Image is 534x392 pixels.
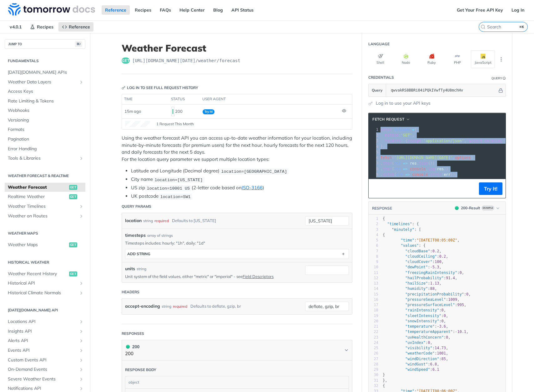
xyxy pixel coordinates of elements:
span: : , [383,286,437,291]
a: Historical APIShow subpages for Historical API [5,279,85,288]
span: }; [380,144,385,149]
button: Query [369,84,386,97]
div: 3 [369,227,378,232]
span: : , [383,270,464,275]
a: Insights APIShow subpages for Insights API [5,327,85,336]
a: Custom Events APIShow subpages for Custom Events API [5,355,85,365]
div: QueryInformation [491,76,506,81]
button: Shell [368,50,392,68]
div: 14 [369,286,378,291]
a: Webhooks [5,106,85,115]
a: Get Your Free API Key [453,5,506,15]
span: Versioning [8,117,84,123]
button: Show subpages for Events API [79,348,84,353]
div: 5 [369,238,378,243]
span: "precipitationProbability" [405,292,464,296]
span: "snowIntensity" [405,319,439,323]
a: Tools & LibrariesShow subpages for Tools & Libraries [5,154,85,163]
span: Severe Weather Events [8,376,77,382]
span: timesteps [125,232,146,239]
span: then [383,161,392,166]
div: Query [491,76,502,81]
h2: [DATE][DOMAIN_NAME] API [5,307,85,313]
div: string [137,266,146,272]
span: location=[GEOGRAPHIC_DATA] [221,169,287,174]
div: 7 [369,161,379,166]
span: Error Handling [8,146,84,152]
span: "minutely" [392,227,414,232]
button: Show subpages for Historical API [79,281,84,286]
div: 17 [369,302,378,308]
span: 5.3 [432,265,439,269]
canvas: Line Graph [125,121,150,127]
button: 200200-ResultExample [452,205,502,211]
span: : , [383,303,466,307]
a: FAQs [156,5,174,15]
span: Access Keys [8,88,84,95]
span: https://api.tomorrow.io/v4/weather/forecast [132,57,240,64]
span: err [396,172,403,177]
span: get [69,194,77,199]
a: Versioning [5,116,85,125]
span: Historical Climate Normals [8,290,77,296]
a: Reference [58,22,93,32]
div: Defaults to [US_STATE] [172,216,216,225]
th: time [122,94,169,104]
button: Show subpages for Tools & Libraries [79,156,84,161]
button: Copy to clipboard [372,184,380,193]
button: Show subpages for Alerts API [79,338,84,343]
th: user agent [200,94,340,104]
span: ⌘/ [75,42,82,47]
a: Realtime Weatherget [5,192,85,201]
span: location=[US_STATE] [154,177,203,182]
span: : , [383,297,460,302]
button: Show subpages for Historical Climate Normals [79,290,84,295]
a: Access Keys [5,87,85,96]
div: 8 [369,254,378,259]
p: Unit system of the field values, either "metric" or "imperial" - see [125,274,296,279]
a: Log in to use your API keys [376,100,431,107]
span: 100 [435,260,441,264]
span: 1.13 [430,281,439,285]
button: Show subpages for Locations API [79,319,84,324]
div: 1 [369,216,378,221]
span: 0 [466,292,468,296]
h1: Weather Forecast [122,42,352,54]
span: Try It! [203,109,214,114]
span: : , [383,330,469,334]
span: "values" [401,243,419,248]
span: err [444,172,451,177]
span: 'accept-encoding' [466,139,505,143]
span: catch [383,172,394,177]
button: JavaScript [471,50,495,68]
span: 0 [441,308,444,312]
span: res [410,161,417,166]
span: "dewPoint" [405,265,428,269]
span: : , [383,238,460,242]
a: Weather TimelinesShow subpages for Weather Timelines [5,202,85,211]
span: => [403,161,407,166]
span: "temperatureApparent" [405,330,453,334]
a: Locations APIShow subpages for Locations API [5,317,85,326]
h2: Weather Forecast & realtime [5,173,85,179]
span: => [403,167,407,171]
div: 11 [369,270,378,275]
span: res [394,167,401,171]
a: Events APIShow subpages for Events API [5,346,85,355]
div: Credentials [368,75,394,80]
span: : , [383,249,441,253]
a: Help Center [176,5,208,15]
div: 4 [369,232,378,238]
span: 91.4 [446,276,455,280]
span: log [428,167,435,171]
th: status [169,94,200,104]
button: Show subpages for Severe Weather Events [79,377,84,382]
span: get [69,242,77,247]
span: options [394,127,410,132]
span: 995 [457,303,464,307]
span: 200 [455,206,459,210]
span: Formats [8,127,84,133]
span: 15m ago [124,109,141,114]
span: ( , ) [380,156,473,160]
span: accept [408,139,421,143]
